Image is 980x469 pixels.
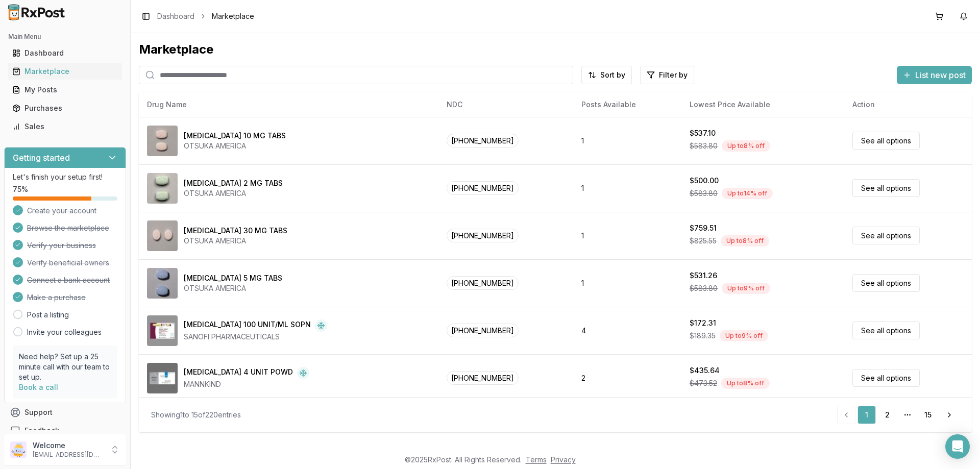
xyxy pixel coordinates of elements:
div: Sales [12,121,118,132]
td: 4 [573,307,681,354]
span: Make a purchase [27,292,86,303]
div: Up to 9 % off [722,283,770,294]
nav: pagination [837,406,960,424]
td: 1 [573,259,681,307]
img: Admelog SoloStar 100 UNIT/ML SOPN [147,315,178,346]
a: See all options [852,132,920,150]
button: List new post [897,66,972,84]
div: OTSUKA AMERICA [184,188,283,199]
a: See all options [852,274,920,292]
div: OTSUKA AMERICA [184,283,282,293]
a: Go to next page [939,406,960,424]
a: My Posts [8,81,122,99]
span: Feedback [24,426,59,436]
button: Support [4,403,126,422]
div: OTSUKA AMERICA [184,141,286,151]
div: Up to 9 % off [720,330,768,341]
td: 1 [573,212,681,259]
h3: Getting started [13,152,70,164]
th: Posts Available [573,92,681,117]
img: Afrezza 4 UNIT POWD [147,363,178,393]
a: List new post [897,71,972,81]
span: Create your account [27,206,96,216]
th: Drug Name [139,92,438,117]
span: Verify your business [27,240,96,251]
th: Action [844,92,972,117]
button: Feedback [4,422,126,440]
a: Post a listing [27,310,69,320]
span: [PHONE_NUMBER] [447,324,519,337]
div: SANOFI PHARMACEUTICALS [184,332,327,342]
span: [PHONE_NUMBER] [447,229,519,242]
a: Sales [8,117,122,136]
span: Filter by [659,70,688,80]
div: Marketplace [12,66,118,77]
div: MANNKIND [184,379,309,389]
div: Up to 8 % off [721,235,769,246]
a: Purchases [8,99,122,117]
span: $583.80 [690,283,718,293]
div: [MEDICAL_DATA] 10 MG TABS [184,131,286,141]
div: Dashboard [12,48,118,58]
span: Connect a bank account [27,275,110,285]
span: $825.55 [690,236,717,246]
span: $583.80 [690,141,718,151]
div: Open Intercom Messenger [945,434,970,459]
div: $537.10 [690,128,716,138]
div: My Posts [12,85,118,95]
a: See all options [852,369,920,387]
span: List new post [915,69,966,81]
div: [MEDICAL_DATA] 100 UNIT/ML SOPN [184,319,311,332]
a: 1 [857,406,876,424]
span: Sort by [600,70,625,80]
a: See all options [852,179,920,197]
a: Privacy [551,455,576,464]
div: Up to 8 % off [722,140,770,152]
span: Marketplace [212,11,254,21]
a: Book a call [19,383,58,391]
div: Marketplace [139,41,972,58]
p: Welcome [33,440,104,451]
span: $473.52 [690,378,717,388]
span: [PHONE_NUMBER] [447,134,519,147]
div: [MEDICAL_DATA] 30 MG TABS [184,226,287,236]
p: Let's finish your setup first! [13,172,117,182]
div: Purchases [12,103,118,113]
button: Dashboard [4,45,126,61]
td: 1 [573,164,681,212]
nav: breadcrumb [157,11,254,21]
td: 1 [573,117,681,164]
a: Dashboard [8,44,122,62]
div: $172.31 [690,318,716,328]
a: 2 [878,406,896,424]
th: NDC [438,92,573,117]
img: Abilify 30 MG TABS [147,220,178,251]
div: OTSUKA AMERICA [184,236,287,246]
p: [EMAIL_ADDRESS][DOMAIN_NAME] [33,451,104,459]
button: Sales [4,118,126,135]
img: Abilify 5 MG TABS [147,268,178,299]
div: $759.51 [690,223,717,233]
div: $500.00 [690,176,719,186]
div: [MEDICAL_DATA] 2 MG TABS [184,178,283,188]
button: Purchases [4,100,126,116]
span: 75 % [13,184,28,194]
button: My Posts [4,82,126,98]
a: Invite your colleagues [27,327,102,337]
div: Showing 1 to 15 of 220 entries [151,410,241,420]
a: 15 [919,406,937,424]
th: Lowest Price Available [681,92,844,117]
td: 2 [573,354,681,402]
div: Up to 8 % off [721,378,770,389]
div: $435.64 [690,365,720,376]
a: Terms [526,455,547,464]
img: User avatar [10,441,27,458]
div: Up to 14 % off [722,188,773,199]
span: Browse the marketplace [27,223,109,233]
div: [MEDICAL_DATA] 4 UNIT POWD [184,367,293,379]
span: $189.35 [690,331,716,341]
p: Need help? Set up a 25 minute call with our team to set up. [19,352,111,382]
span: Verify beneficial owners [27,258,109,268]
span: [PHONE_NUMBER] [447,371,519,385]
span: $583.80 [690,188,718,199]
